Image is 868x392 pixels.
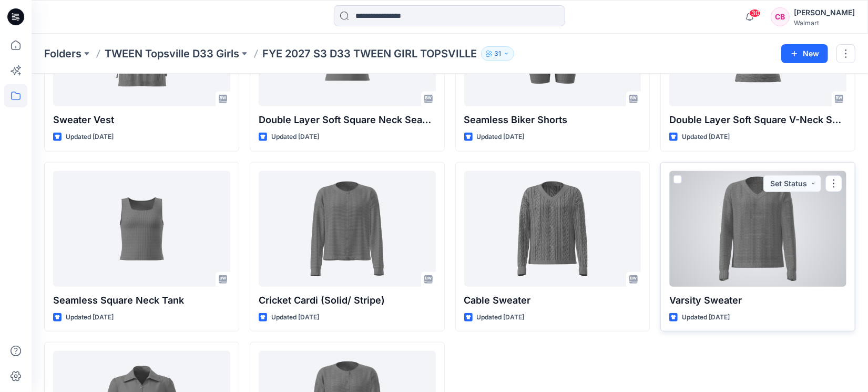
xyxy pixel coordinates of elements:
[464,113,641,127] p: Seamless Biker Shorts
[262,46,477,61] p: FYE 2027 S3 D33 TWEEN GIRL TOPSVILLE
[271,132,319,143] p: Updated [DATE]
[682,312,730,323] p: Updated [DATE]
[464,293,641,308] p: Cable Sweater
[494,48,501,59] p: 31
[477,132,525,143] p: Updated [DATE]
[669,293,846,308] p: Varsity Sweater
[259,293,436,308] p: Cricket Cardi (Solid/ Stripe)
[682,132,730,143] p: Updated [DATE]
[66,312,114,323] p: Updated [DATE]
[271,312,319,323] p: Updated [DATE]
[669,171,846,287] a: Varsity Sweater
[771,7,790,26] div: CB
[53,293,230,308] p: Seamless Square Neck Tank
[477,312,525,323] p: Updated [DATE]
[749,9,761,17] span: 30
[105,46,239,61] a: TWEEN Topsville D33 Girls
[669,113,846,127] p: Double Layer Soft Square V-Neck Seamless Crop
[464,171,641,287] a: Cable Sweater
[66,132,114,143] p: Updated [DATE]
[44,46,81,61] a: Folders
[794,6,855,19] div: [PERSON_NAME]
[259,113,436,127] p: Double Layer Soft Square Neck Seamless Crop
[259,171,436,287] a: Cricket Cardi (Solid/ Stripe)
[481,46,514,61] button: 31
[53,113,230,127] p: Sweater Vest
[53,171,230,287] a: Seamless Square Neck Tank
[781,44,828,63] button: New
[794,19,855,27] div: Walmart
